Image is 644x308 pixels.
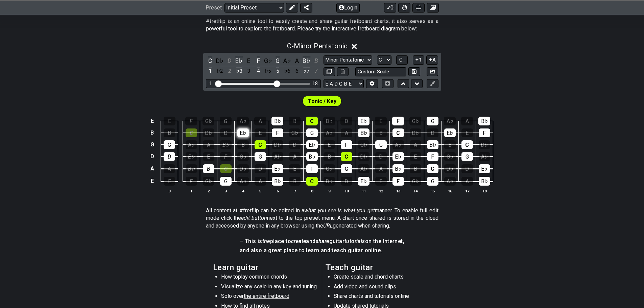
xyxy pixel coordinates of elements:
div: F [427,152,438,161]
div: toggle scale degree [292,67,301,76]
span: C - Minor Pentatonic [287,42,348,50]
li: How to [221,273,317,283]
div: E♭ [392,152,404,161]
div: F [186,177,197,186]
select: Preset [224,3,284,12]
th: 7 [286,187,303,194]
li: Add video and sound clips [334,283,430,292]
button: 0 [384,3,396,12]
div: B [164,128,175,137]
div: toggle scale degree [302,67,311,76]
div: toggle pitch class [206,56,215,65]
span: play common chords [238,274,287,280]
div: F [220,152,232,161]
em: edit button [241,215,267,221]
th: 4 [234,187,252,194]
div: D♭ [203,128,214,137]
div: toggle pitch class [254,56,263,65]
span: C.. [399,57,405,63]
div: toggle scale degree [264,67,272,76]
button: Move up [398,79,409,88]
div: D [461,164,473,173]
div: toggle scale degree [254,67,263,76]
td: G [148,139,156,150]
div: toggle pitch class [302,56,311,65]
div: E [255,128,266,137]
em: what you see is what you get [304,207,375,214]
div: D♭ [479,140,490,149]
button: Edit Tuning [366,79,378,88]
div: B♭ [306,152,318,161]
button: Store user defined scale [408,67,420,76]
p: #fretflip is an online tool to easily create and share guitar fretboard charts, it also serves as... [206,18,438,33]
div: B♭ [427,140,438,149]
div: F [272,128,283,137]
div: B [324,152,335,161]
li: Solo over [221,292,317,302]
div: D♭ [237,164,249,173]
div: toggle scale degree [273,67,282,76]
div: C [392,128,404,137]
td: B [148,127,156,139]
div: A [461,177,473,186]
div: B♭ [358,128,369,137]
div: C [186,128,197,137]
div: A♭ [479,152,490,161]
th: 6 [269,187,286,194]
div: E♭ [358,117,369,125]
div: G♭ [203,177,214,186]
button: 1 [413,55,424,65]
div: A [289,152,301,161]
div: D [427,128,438,137]
select: Scale [324,55,372,65]
div: B♭ [186,164,197,173]
em: the [262,238,270,244]
div: E [164,177,175,186]
div: F [341,140,352,149]
div: toggle scale degree [283,67,292,76]
td: D [148,150,156,163]
div: A [375,164,387,173]
th: 0 [161,187,178,194]
div: G♭ [409,117,421,125]
div: D [375,152,387,161]
button: Move down [411,79,423,88]
div: D♭ [410,128,421,137]
div: toggle pitch class [312,56,320,65]
th: 12 [372,187,389,194]
td: E [148,115,156,127]
div: E♭ [306,140,318,149]
h2: Learn guitar [213,264,319,271]
div: C [306,117,318,125]
div: B [203,164,214,173]
th: 2 [200,187,217,194]
em: share [316,238,329,244]
div: D [164,152,175,161]
th: 9 [320,187,338,194]
div: F [392,177,404,186]
div: G [461,152,473,161]
th: 18 [476,187,493,194]
div: D♭ [444,164,456,173]
th: 11 [355,187,372,194]
div: A [255,177,266,186]
button: Delete [337,67,349,76]
button: Create image [427,3,439,12]
div: F [306,164,318,173]
div: E [410,152,421,161]
button: Print [412,3,425,12]
button: C.. [396,55,408,65]
div: C [255,140,266,149]
div: E♭ [444,128,456,137]
div: A♭ [237,177,249,186]
div: toggle pitch class [235,56,243,65]
div: E [203,152,214,161]
div: toggle pitch class [264,56,272,65]
div: E♭ [186,152,197,161]
div: toggle scale degree [244,67,253,76]
div: C [220,164,232,173]
div: 18 [312,81,318,87]
button: Toggle Dexterity for all fretkits [398,3,410,12]
th: 16 [441,187,458,194]
div: B [289,177,301,186]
